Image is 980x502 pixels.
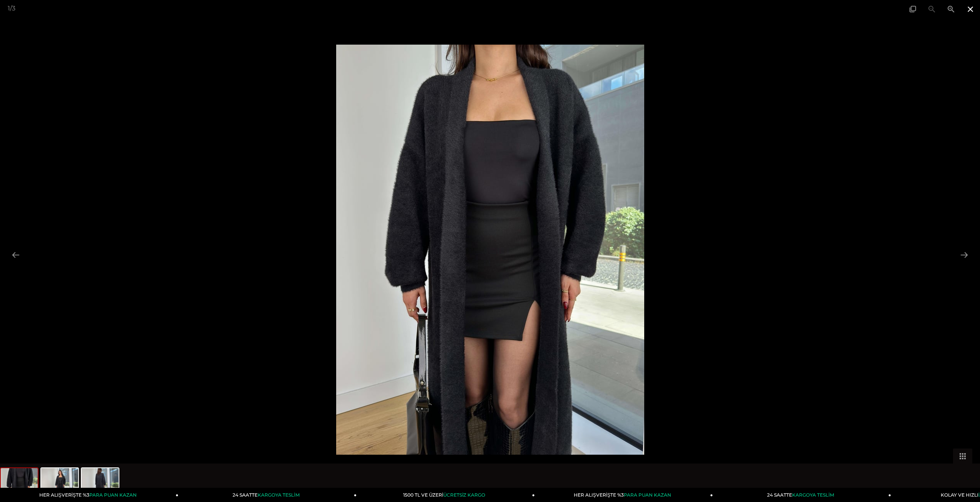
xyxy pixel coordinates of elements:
span: PARA PUAN KAZAN [89,492,137,498]
span: 1 [8,5,10,12]
span: KARGOYA TESLİM [258,492,299,498]
img: eric-hirka-25k295-9391-e.jpg [82,468,119,497]
a: 1500 TL VE ÜZERİÜCRETSİZ KARGO [357,488,535,502]
img: eric-hirka-25k295-8-a2dc.jpg [336,45,644,455]
button: Toggle thumbnails [953,449,972,464]
img: eric-hirka-25k295-8-a2dc.jpg [1,468,38,497]
span: PARA PUAN KAZAN [624,492,671,498]
span: KARGOYA TESLİM [792,492,834,498]
a: 24 SAATTEKARGOYA TESLİM [713,488,891,502]
span: 3 [12,5,15,12]
img: eric-hirka-25k295-eaa3e6.jpg [41,468,78,497]
a: HER ALIŞVERİŞTE %3PARA PUAN KAZAN [535,488,713,502]
a: 24 SAATTEKARGOYA TESLİM [178,488,357,502]
span: ÜCRETSİZ KARGO [443,492,485,498]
